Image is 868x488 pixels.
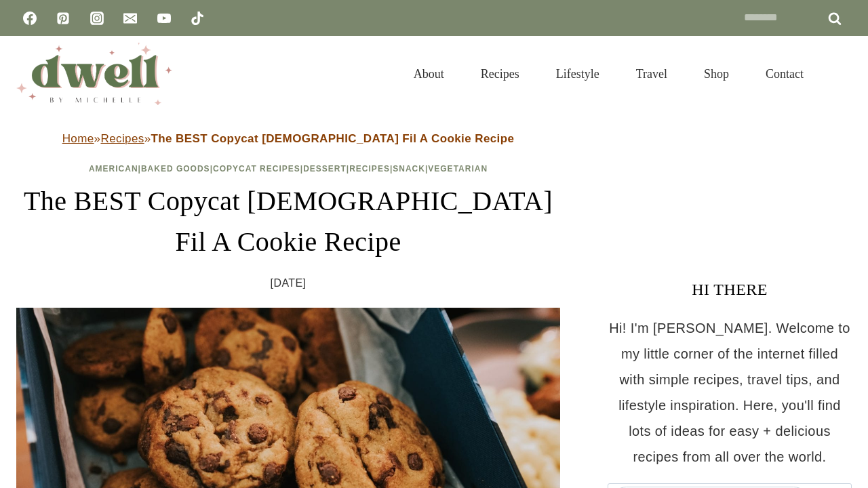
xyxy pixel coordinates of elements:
a: Recipes [462,50,538,98]
a: About [395,50,462,98]
a: Email [117,5,144,32]
h1: The BEST Copycat [DEMOGRAPHIC_DATA] Fil A Cookie Recipe [16,181,560,262]
a: Recipes [349,164,390,174]
a: Baked Goods [141,164,210,174]
a: Home [62,132,94,145]
nav: Primary Navigation [395,50,822,98]
button: View Search Form [829,62,852,85]
a: Facebook [16,5,43,32]
a: Vegetarian [428,164,488,174]
time: [DATE] [271,273,307,293]
a: Shop [686,50,747,98]
a: TikTok [184,5,211,32]
a: YouTube [151,5,178,32]
p: Hi! I'm [PERSON_NAME]. Welcome to my little corner of the internet filled with simple recipes, tr... [608,315,852,470]
span: » » [62,132,515,145]
a: Pinterest [50,5,77,32]
a: Recipes [100,132,144,145]
a: Travel [618,50,686,98]
a: Lifestyle [538,50,618,98]
img: DWELL by michelle [16,43,172,105]
h3: HI THERE [608,277,852,302]
strong: The BEST Copycat [DEMOGRAPHIC_DATA] Fil A Cookie Recipe [151,132,515,145]
a: Instagram [83,5,111,32]
a: Dessert [303,164,347,174]
a: American [89,164,138,174]
span: | | | | | | [89,164,488,174]
a: Contact [747,50,822,98]
a: Snack [393,164,425,174]
a: Copycat Recipes [213,164,300,174]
